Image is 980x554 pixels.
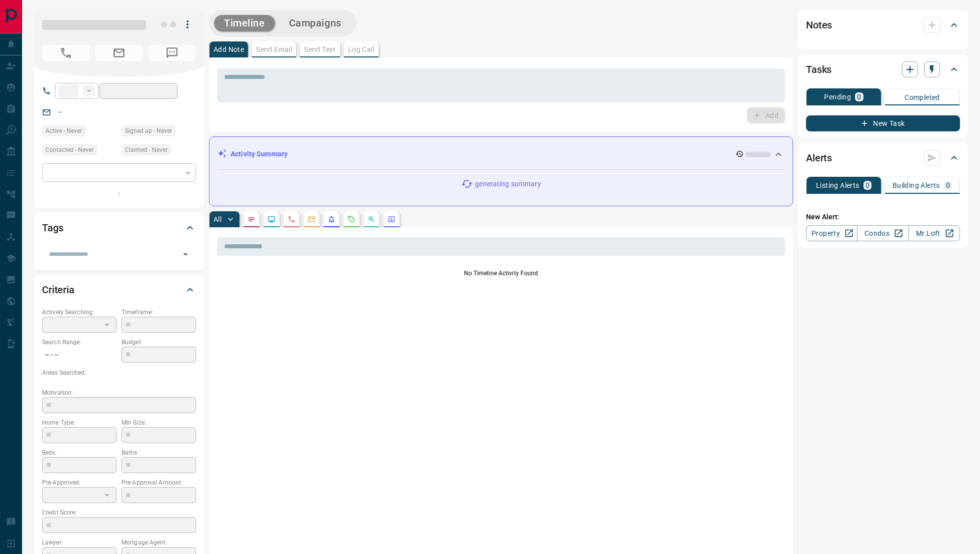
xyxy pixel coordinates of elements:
h2: Tasks [806,61,831,77]
p: Actively Searching: [42,308,116,317]
div: Tags [42,216,196,240]
svg: Calls [287,215,295,223]
p: Motivation: [42,388,196,397]
a: Property [806,225,857,241]
span: No Email [95,45,143,61]
p: Lawyer: [42,538,116,547]
p: Areas Searched: [42,368,196,377]
p: Pre-Approved: [42,478,116,487]
h2: Tags [42,220,63,236]
h2: Alerts [806,150,832,166]
p: Timeframe: [121,308,196,317]
div: Notes [806,13,960,37]
p: Completed [904,94,940,101]
div: Activity Summary [217,145,784,163]
p: Home Type: [42,418,116,427]
p: Beds: [42,448,116,457]
p: Credit Score: [42,508,196,517]
p: Add Note [213,46,244,53]
span: Active - Never [45,126,82,136]
p: All [213,216,221,223]
p: 0 [865,182,869,189]
a: Condos [857,225,908,241]
svg: Agent Actions [387,215,395,223]
button: Open [178,247,192,261]
button: Timeline [214,15,275,31]
p: Activity Summary [230,149,287,159]
p: Building Alerts [892,182,940,189]
p: Pre-Approval Amount: [121,478,196,487]
p: Listing Alerts [816,182,859,189]
span: Contacted - Never [45,145,93,155]
button: New Task [806,115,960,131]
p: generating summary [475,179,540,189]
p: 0 [946,182,950,189]
p: Search Range: [42,338,116,347]
svg: Notes [247,215,255,223]
a: -- [58,108,62,116]
div: Alerts [806,146,960,170]
p: Mortgage Agent: [121,538,196,547]
div: Tasks [806,57,960,81]
svg: Lead Browsing Activity [267,215,275,223]
button: Campaigns [279,15,351,31]
h2: Criteria [42,282,74,298]
p: -- - -- [42,347,116,363]
div: Criteria [42,278,196,302]
span: Claimed - Never [125,145,167,155]
a: Mr.Loft [908,225,960,241]
p: New Alert: [806,212,960,222]
p: Min Size: [121,418,196,427]
svg: Requests [347,215,355,223]
p: Pending [824,93,851,100]
span: No Number [148,45,196,61]
span: No Number [42,45,90,61]
svg: Emails [307,215,315,223]
p: Budget: [121,338,196,347]
svg: Listing Alerts [327,215,335,223]
h2: Notes [806,17,832,33]
svg: Opportunities [367,215,375,223]
span: Signed up - Never [125,126,172,136]
p: No Timeline Activity Found [217,269,785,278]
p: 0 [857,93,861,100]
p: Baths: [121,448,196,457]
